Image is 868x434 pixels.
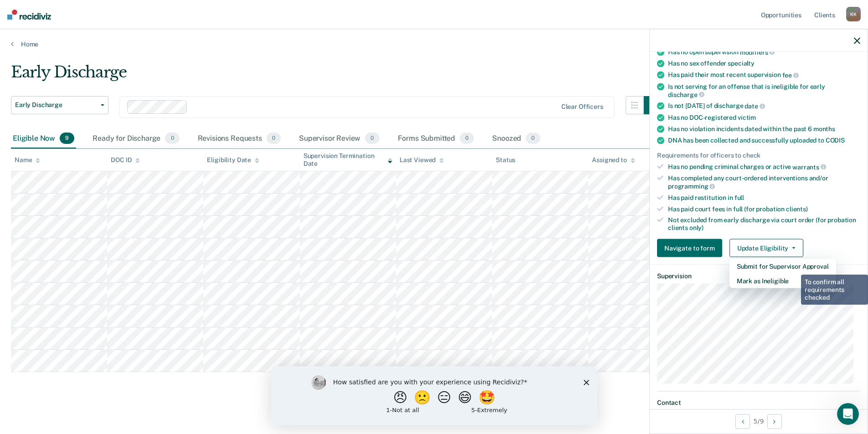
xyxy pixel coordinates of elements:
[668,91,704,98] span: discharge
[490,129,542,149] div: Snoozed
[657,239,726,257] a: Navigate to form
[668,174,860,190] div: Has completed any court-ordered interventions and/or
[271,366,597,425] iframe: Survey by Kim from Recidiviz
[460,133,474,144] span: 0
[650,409,868,433] div: 5 / 9
[745,102,765,110] span: date
[738,114,756,121] span: victim
[729,239,803,257] button: Update Eligibility
[657,272,860,280] dt: Supervision
[657,152,860,159] div: Requirements for officers to check
[11,40,857,48] a: Home
[689,224,704,231] span: only)
[668,102,860,110] div: Is not [DATE] of discharge
[729,259,836,274] button: Submit for Supervisor Approval
[297,129,381,149] div: Supervisor Review
[668,83,860,98] div: Is not serving for an offense that is ineligible for early
[837,403,859,425] iframe: Intercom live chat
[728,60,755,67] span: specialty
[668,114,860,122] div: Has no DOC-registered
[526,133,540,144] span: 0
[15,156,40,164] div: Name
[11,63,662,89] div: Early Discharge
[561,103,603,111] div: Clear officers
[60,133,74,144] span: 9
[668,205,860,213] div: Has paid court fees in full (for probation
[365,133,379,144] span: 0
[165,133,179,144] span: 0
[11,129,76,149] div: Eligible Now
[303,152,392,168] div: Supervision Termination Date
[668,125,860,133] div: Has no violation incidents dated within the past 6
[668,137,860,144] div: DNA has been collected and successfully uploaded to
[668,48,860,56] div: Has no open supervision
[826,137,845,144] span: CODIS
[657,398,860,406] dt: Contact
[668,194,860,201] div: Has paid restitution in
[668,216,860,232] div: Not excluded from early discharge via court order (for probation clients
[15,101,97,109] span: Early Discharge
[267,133,281,144] span: 0
[196,129,282,149] div: Revisions Requests
[792,163,826,170] span: warrants
[735,414,750,429] button: Previous Opportunity
[668,60,860,67] div: Has no sex offender
[7,10,51,20] img: Recidiviz
[782,71,799,79] span: fee
[496,156,515,164] div: Status
[111,156,140,164] div: DOC ID
[813,125,835,133] span: months
[657,239,722,257] button: Navigate to form
[846,7,861,21] div: K K
[668,163,860,171] div: Has no pending criminal charges or active
[396,129,476,149] div: Forms Submitted
[91,129,181,149] div: Ready for Discharge
[786,205,808,212] span: clients)
[400,156,444,164] div: Last Viewed
[207,156,259,164] div: Eligibility Date
[740,48,775,56] span: modifiers
[734,194,744,201] span: full
[767,414,782,429] button: Next Opportunity
[668,183,715,190] span: programming
[729,274,836,288] button: Mark as Ineligible
[592,156,635,164] div: Assigned to
[668,71,860,79] div: Has paid their most recent supervision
